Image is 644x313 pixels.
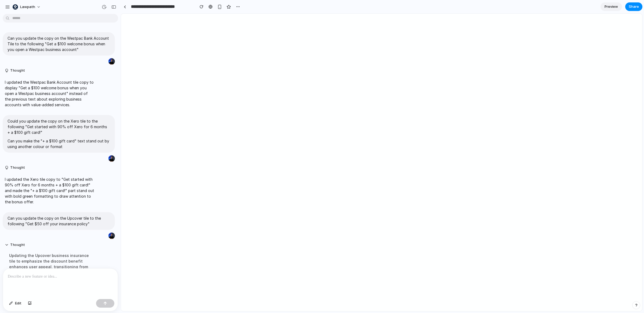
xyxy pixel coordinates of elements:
[8,215,110,227] p: Can you update the copy on the Upcover tile to the following "Get $50 off your insurance policy"
[625,2,642,11] button: Share
[8,35,110,52] p: Can you update the copy on the Westpac Bank Account Tile to the following "Get a $100 welcome bon...
[5,176,94,205] p: I updated the Xero tile copy to "Get started with 90% off Xero for 6 months + a $100 gift card!" ...
[15,301,21,306] span: Edit
[8,138,110,149] p: Can you make the "+ a $100 gift card" text stand out by using another colour or format
[5,79,94,108] p: I updated the Westpac Bank Account tile copy to display "Get a $100 welcome bonus when you open a...
[6,299,24,308] button: Edit
[8,118,110,135] p: Could you update the copy on the Xero tile to the following "Get started with 90% off Xero for 6 ...
[605,4,618,9] span: Preview
[601,2,622,11] a: Preview
[10,3,43,11] button: Lawpath
[20,4,35,10] span: Lawpath
[629,4,639,9] span: Share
